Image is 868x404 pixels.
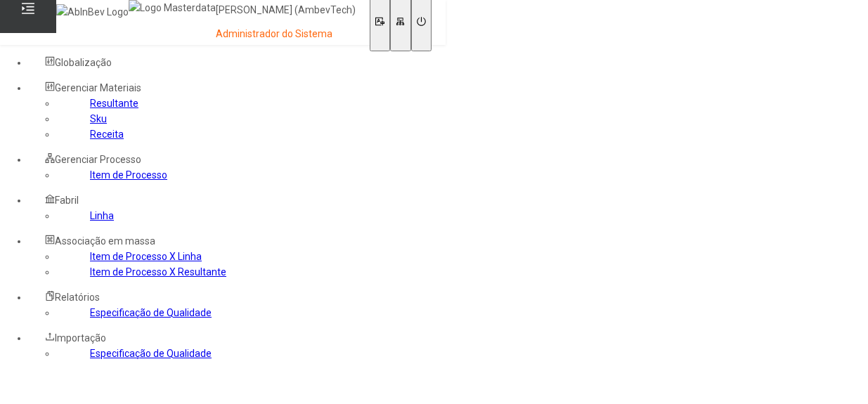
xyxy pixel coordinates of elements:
a: Item de Processo X Resultante [90,266,226,278]
img: AbInBev Logo [56,4,129,20]
span: Gerenciar Processo [55,154,141,165]
span: Globalização [55,57,112,68]
span: Relatórios [55,292,100,303]
p: Administrador do Sistema [216,27,356,41]
a: Linha [90,210,114,221]
a: Especificação de Qualidade [90,348,212,359]
a: Item de Processo [90,169,167,181]
span: Associação em massa [55,235,155,247]
span: Importação [55,332,106,344]
span: Gerenciar Materiais [55,82,141,93]
span: Fabril [55,195,79,206]
a: Especificação de Qualidade [90,307,212,318]
a: Sku [90,113,107,124]
a: Resultante [90,98,138,109]
p: [PERSON_NAME] (AmbevTech) [216,4,356,18]
a: Item de Processo X Linha [90,251,202,262]
a: Receita [90,129,124,140]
